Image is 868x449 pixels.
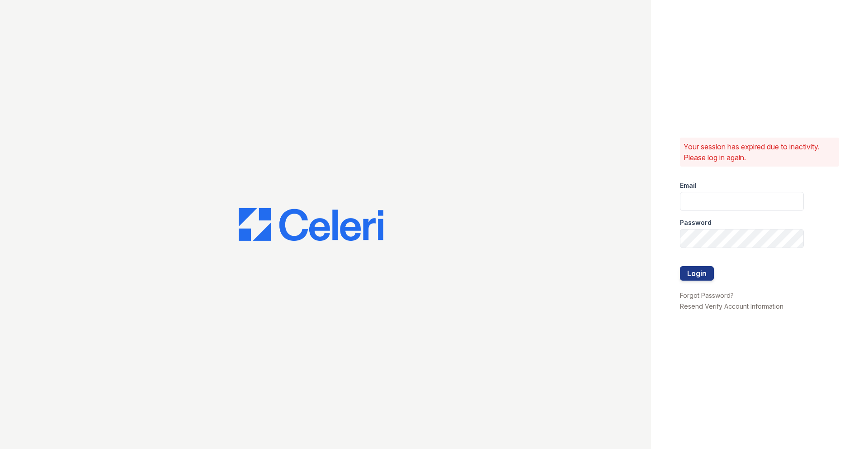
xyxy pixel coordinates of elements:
a: Resend Verify Account Information [680,302,783,310]
label: Email [680,181,697,190]
label: Password [680,218,712,227]
a: Forgot Password? [680,291,734,299]
p: Your session has expired due to inactivity. Please log in again. [684,141,835,163]
img: CE_Logo_Blue-a8612792a0a2168367f1c8372b55b34899dd931a85d93a1a3d3e32e68fde9ad4.png [239,208,383,241]
button: Login [680,266,714,281]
